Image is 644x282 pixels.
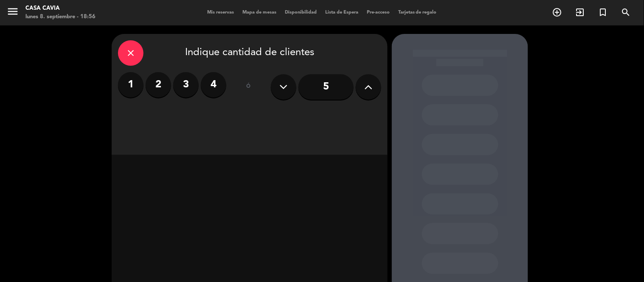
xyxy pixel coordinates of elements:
[173,72,199,98] label: 3
[25,4,96,13] div: Casa Cavia
[201,72,226,98] label: 4
[146,72,171,98] label: 2
[238,10,281,15] span: Mapa de mesas
[6,5,19,18] i: menu
[552,7,562,17] i: add_circle_outline
[281,10,321,15] span: Disponibilidad
[598,7,608,17] i: turned_in_not
[394,10,441,15] span: Tarjetas de regalo
[621,7,631,17] i: search
[575,7,585,17] i: exit_to_app
[6,5,19,21] button: menu
[203,10,238,15] span: Mis reservas
[118,40,381,66] div: Indique cantidad de clientes
[25,13,96,21] div: lunes 8. septiembre - 18:56
[126,48,136,58] i: close
[321,10,363,15] span: Lista de Espera
[118,72,143,98] label: 1
[235,72,262,102] div: ó
[363,10,394,15] span: Pre-acceso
